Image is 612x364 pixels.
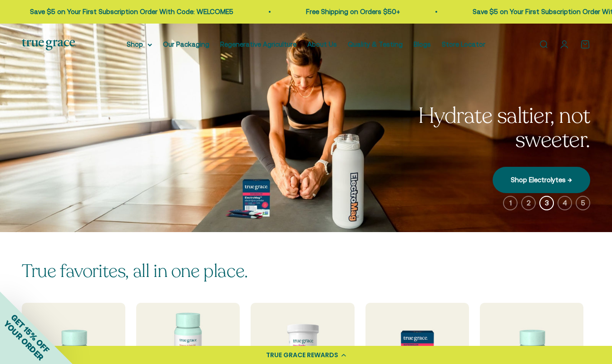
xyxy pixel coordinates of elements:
a: Free Shipping on Orders $50+ [138,8,232,15]
split-lines: True favorites, all in one place. [22,259,248,283]
a: Shop Electrolytes → [493,167,590,193]
a: Regenerative Agriculture [220,40,296,48]
button: 1 [503,196,518,210]
button: 5 [576,196,590,210]
a: Quality & Testing [348,40,403,48]
a: Store Locator [442,40,485,48]
split-lines: Hydrate saltier, not sweeter. [418,101,590,155]
span: YOUR ORDER [2,319,45,362]
a: Blogs [414,40,431,48]
summary: Shop [127,39,152,50]
span: GET 15% OFF [9,312,51,354]
p: Save $5 on Your First Subscription Order With Code: WELCOME5 [305,6,508,17]
div: TRUE GRACE REWARDS [266,350,338,360]
button: 4 [558,196,572,210]
a: Our Packaging [163,40,209,48]
button: 2 [521,196,536,210]
a: About Us [307,40,337,48]
button: 3 [539,196,554,210]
